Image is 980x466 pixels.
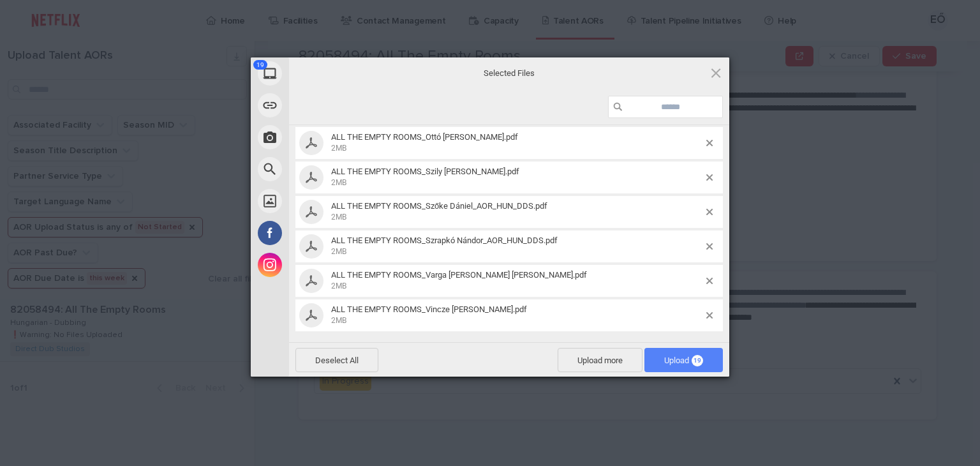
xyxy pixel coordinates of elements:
span: ALL THE EMPTY ROOMS_Varga T. József_AOR_HUN_DDS.pdf [327,270,706,291]
span: Upload [644,348,723,372]
span: ALL THE EMPTY ROOMS_Ottó Ferenc_AOR_HUN_DDS.pdf [327,132,706,153]
span: 2MB [331,247,346,256]
span: Deselect All [295,348,378,372]
span: ALL THE EMPTY ROOMS_Szrapkó Nándor_AOR_HUN_DDS.pdf [327,236,706,257]
span: 2MB [331,282,346,290]
div: Facebook [251,217,404,249]
span: Selected Files [382,68,637,79]
span: ALL THE EMPTY ROOMS_Szőke Dániel_AOR_HUN_DDS.pdf [331,201,547,211]
span: 2MB [331,213,346,222]
div: Unsplash [251,185,404,217]
span: ALL THE EMPTY ROOMS_Szily [PERSON_NAME].pdf [331,167,519,176]
span: 2MB [331,144,346,153]
span: ALL THE EMPTY ROOMS_Varga [PERSON_NAME] [PERSON_NAME].pdf [331,270,587,280]
span: ALL THE EMPTY ROOMS_Vincze [PERSON_NAME].pdf [331,304,527,314]
span: ALL THE EMPTY ROOMS_Ottó [PERSON_NAME].pdf [331,132,518,142]
span: ALL THE EMPTY ROOMS_Szőke Dániel_AOR_HUN_DDS.pdf [327,201,706,222]
span: 2MB [331,316,346,325]
span: 19 [253,60,267,70]
span: ALL THE EMPTY ROOMS_Vincze Attila_AOR_HUN_DDS.pdf [327,304,706,326]
div: Instagram [251,249,404,281]
div: My Device [251,57,404,89]
div: Web Search [251,153,404,185]
span: Upload more [558,348,642,372]
span: Click here or hit ESC to close picker [709,66,723,80]
span: 2MB [331,178,346,187]
span: Upload [664,356,703,365]
span: ALL THE EMPTY ROOMS_Szrapkó Nándor_AOR_HUN_DDS.pdf [331,236,558,245]
span: 19 [692,355,703,366]
div: Take Photo [251,121,404,153]
span: ALL THE EMPTY ROOMS_Szily András_AOR_HUN_DDS.pdf [327,167,706,188]
div: Link (URL) [251,89,404,121]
